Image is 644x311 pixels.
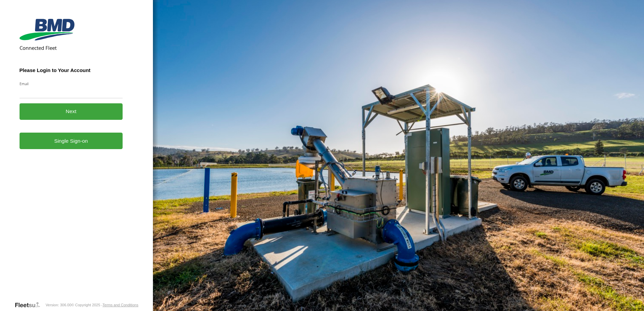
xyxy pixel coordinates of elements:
div: © Copyright 2025 - [71,303,138,307]
label: Email [20,81,123,86]
a: Single Sign-on [20,133,123,149]
button: Next [20,103,123,120]
div: Version: 306.00 [45,303,71,307]
img: BMD [20,19,74,40]
a: Terms and Conditions [102,303,138,307]
h2: Connected Fleet [20,44,123,51]
h3: Please Login to Your Account [20,67,123,73]
a: Visit our Website [14,302,45,308]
